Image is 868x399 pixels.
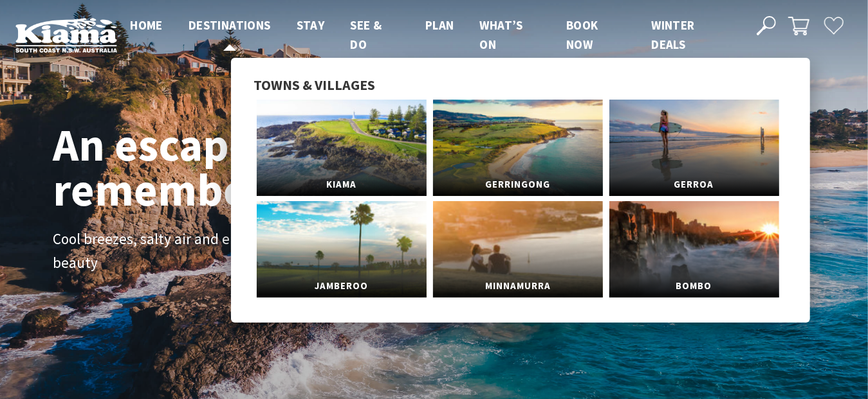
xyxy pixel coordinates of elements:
[257,274,427,298] span: Jamberoo
[433,173,603,197] span: Gerringong
[350,17,382,52] span: See & Do
[53,227,343,275] p: Cool breezes, salty air and endless coastal beauty
[254,76,375,94] span: Towns & Villages
[189,17,271,33] span: Destinations
[433,274,603,298] span: Minnamurra
[425,17,454,33] span: Plan
[15,17,117,52] img: Kiama Logo
[651,17,694,52] span: Winter Deals
[609,274,779,298] span: Bombo
[566,17,598,52] span: Book now
[257,173,427,197] span: Kiama
[130,17,163,33] span: Home
[480,17,523,52] span: What’s On
[117,15,742,55] nav: Main Menu
[297,17,325,33] span: Stay
[609,173,779,197] span: Gerroa
[53,122,407,212] h1: An escape to remember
